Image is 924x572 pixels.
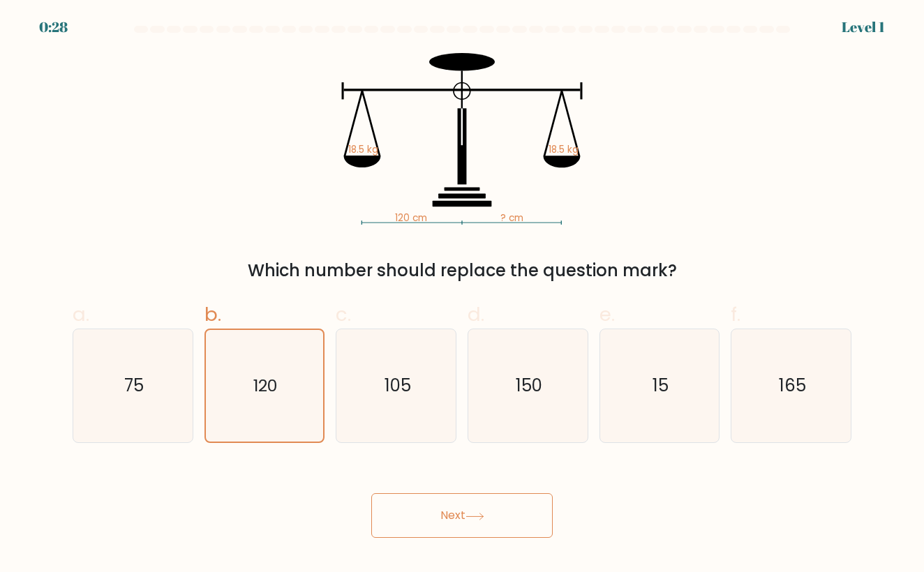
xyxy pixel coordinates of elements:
[371,493,553,538] button: Next
[336,301,351,328] span: c.
[500,211,523,225] tspan: ? cm
[253,375,278,398] text: 120
[39,17,68,38] div: 0:28
[516,375,542,398] text: 150
[124,375,144,398] text: 75
[204,301,221,328] span: b.
[842,17,885,38] div: Level 1
[731,301,740,328] span: f.
[73,301,89,328] span: a.
[81,258,843,283] div: Which number should replace the question mark?
[653,375,669,398] text: 15
[779,375,806,398] text: 165
[549,143,579,156] tspan: 18.5 kg
[384,375,410,398] text: 105
[599,301,615,328] span: e.
[395,211,427,225] tspan: 120 cm
[348,143,378,156] tspan: 18.5 kg
[468,301,484,328] span: d.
